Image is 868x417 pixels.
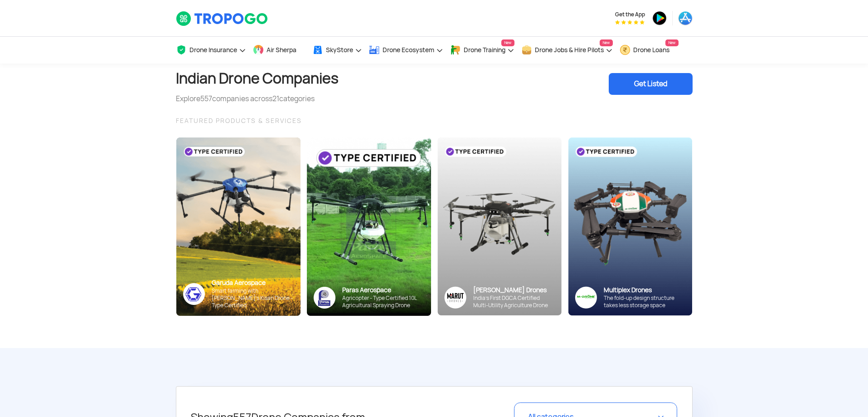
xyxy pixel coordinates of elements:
[437,137,562,315] img: bg_marut_sky.png
[176,137,301,316] img: bg_garuda_sky.png
[183,283,205,305] img: ic_garuda_sky.png
[473,294,555,309] div: India’s First DGCA Certified Multi-Utility Agriculture Drone
[253,37,305,64] a: Air Sherpa
[312,37,362,64] a: SkyStore
[369,37,443,64] a: Drone Ecosystem
[615,11,645,18] span: Get the App
[600,39,613,46] span: New
[176,93,339,104] div: Explore companies across categories
[267,46,296,54] span: Air Sherpa
[575,286,597,309] img: ic_multiplex_sky.png
[678,11,693,25] img: ic_appstore.png
[176,37,246,64] a: Drone Insurance
[383,46,434,54] span: Drone Ecosystem
[652,11,667,25] img: ic_playstore.png
[444,286,466,309] img: Group%2036313.png
[176,115,693,126] div: FEATURED PRODUCTS & SERVICES
[176,11,269,26] img: TropoGo Logo
[604,286,685,294] div: Multiplex Drones
[342,286,424,294] div: Paras Aerospace
[665,39,679,46] span: New
[212,279,294,287] div: Garuda Aerospace
[326,46,353,54] span: SkyStore
[604,294,685,309] div: The fold-up design structure takes less storage space
[342,294,424,309] div: Agricopter - Type Certified 10L Agricultural Spraying Drone
[200,94,212,103] span: 557
[535,46,604,54] span: Drone Jobs & Hire Pilots
[314,287,335,309] img: paras-logo-banner.png
[176,64,339,93] h1: Indian Drone Companies
[464,46,505,54] span: Drone Training
[620,37,679,64] a: Drone LoansNew
[521,37,613,64] a: Drone Jobs & Hire PilotsNew
[212,287,294,309] div: Smart farming with [PERSON_NAME]’s Kisan Drone - Type Certified
[307,137,431,316] img: paras-card.png
[633,46,669,54] span: Drone Loans
[609,73,693,95] div: Get Listed
[501,39,514,46] span: New
[272,94,279,103] span: 21
[473,286,555,294] div: [PERSON_NAME] Drones
[450,37,514,64] a: Drone TrainingNew
[189,46,237,54] span: Drone Insurance
[568,137,692,316] img: bg_multiplex_sky.png
[615,20,645,25] img: App Raking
